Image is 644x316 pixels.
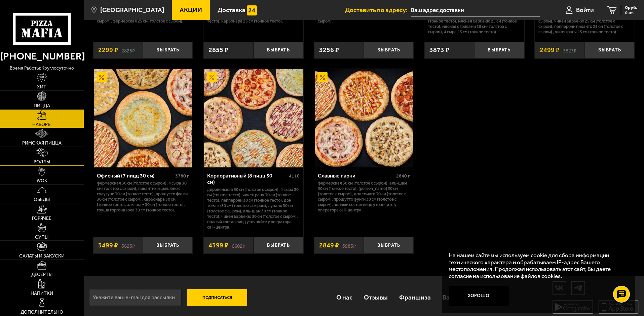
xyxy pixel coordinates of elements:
span: Роллы [34,160,50,164]
span: 3256 ₽ [319,47,339,53]
span: Дополнительно [21,310,63,315]
span: Доставить по адресу: [345,7,411,13]
s: 3823 ₽ [563,47,576,53]
span: 2499 ₽ [540,47,560,53]
a: Вакансии [437,286,476,308]
span: 2849 ₽ [319,242,339,249]
div: Офисный (7 пицц 30 см) [97,172,174,179]
p: Фермерская 30 см (толстое с сыром), Аль-Шам 30 см (тонкое тесто), [PERSON_NAME] 30 см (толстое с ... [318,181,410,213]
input: Укажите ваш e-mail для рассылки [89,289,182,306]
span: Горячее [32,216,51,221]
span: Хит [37,85,46,89]
img: Акционный [317,72,328,82]
s: 2825 ₽ [121,47,135,53]
span: WOK [37,179,47,183]
span: 2299 ₽ [98,47,118,53]
s: 6602 ₽ [232,242,245,249]
p: На нашем сайте мы используем cookie для сбора информации технического характера и обрабатываем IP... [449,252,624,280]
span: 0 шт. [625,11,637,15]
span: Напитки [31,291,53,296]
s: 3985 ₽ [342,242,356,249]
a: Франшиза [393,286,437,308]
a: Отзывы [358,286,393,308]
span: Доставка [218,7,245,13]
span: 3780 г [175,173,189,179]
span: Супы [35,235,48,240]
button: Выбрать [364,42,414,58]
button: Выбрать [254,42,303,58]
div: Корпоративный (8 пицц 30 см) [207,172,287,185]
span: 3873 ₽ [429,47,449,53]
span: 2855 ₽ [209,47,228,53]
p: Деревенская 30 см (толстое с сыром), 4 сыра 30 см (тонкое тесто), Чикен Ранч 30 см (тонкое тесто)... [207,187,300,230]
button: Выбрать [143,42,193,58]
button: Выбрать [474,42,524,58]
button: Выбрать [364,237,414,253]
img: 15daf4d41897b9f0e9f617042186c801.svg [247,5,257,15]
span: 4110 [289,173,300,179]
div: Славные парни [318,172,395,179]
span: Акции [180,7,202,13]
img: Офисный (7 пицц 30 см) [94,69,192,167]
span: Салаты и закуски [19,254,65,259]
a: АкционныйСлавные парни [314,69,414,167]
button: Выбрать [254,237,303,253]
img: Корпоративный (8 пицц 30 см) [204,69,302,167]
img: Акционный [97,72,107,82]
span: Обеды [34,197,50,202]
button: Выбрать [143,237,193,253]
s: 5623 ₽ [121,242,135,249]
span: 2840 г [396,173,410,179]
img: Славные парни [315,69,413,167]
button: Выбрать [585,42,635,58]
button: Хорошо [449,286,509,306]
span: Пицца [34,104,50,108]
span: 3499 ₽ [98,242,118,249]
span: Римская пицца [22,141,62,146]
span: Наборы [32,122,51,127]
button: Подписаться [187,289,248,306]
img: Акционный [207,72,217,82]
span: Войти [576,7,594,13]
span: 0 руб. [625,5,637,10]
span: 4399 ₽ [209,242,228,249]
span: Десерты [31,272,52,277]
input: Ваш адрес доставки [411,4,540,16]
span: [GEOGRAPHIC_DATA] [100,7,164,13]
a: АкционныйКорпоративный (8 пицц 30 см) [203,69,303,167]
a: АкционныйОфисный (7 пицц 30 см) [93,69,193,167]
p: Фермерская 30 см (толстое с сыром), 4 сыра 30 см (толстое с сыром), Пикантный цыплёнок сулугуни 3... [97,181,189,213]
a: О нас [330,286,358,308]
